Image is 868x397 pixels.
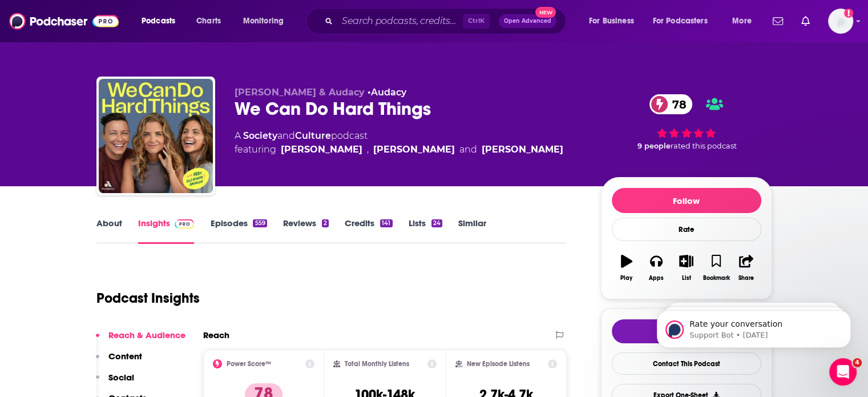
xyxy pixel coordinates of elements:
[467,360,530,368] h2: New Episode Listens
[828,9,853,34] span: Logged in as dbartlett
[189,12,228,30] a: Charts
[322,219,329,227] div: 2
[371,87,406,98] a: Audacy
[227,360,271,368] h2: Power Score™
[612,218,761,241] div: Rate
[409,218,442,244] a: Lists24
[637,142,671,150] span: 9 people
[844,9,853,18] svg: Add a profile image
[853,358,862,367] span: 4
[96,351,142,372] button: Content
[96,218,122,244] a: About
[653,13,708,29] span: For Podcasters
[283,218,329,244] a: Reviews2
[295,130,331,141] a: Culture
[601,87,772,158] div: 78 9 peoplerated this podcast
[732,13,752,29] span: More
[620,275,632,282] div: Play
[797,11,814,31] a: Show notifications dropdown
[243,130,277,141] a: Society
[671,142,737,150] span: rated this podcast
[703,275,729,282] div: Bookmark
[612,319,761,343] button: tell me why sparkleTell Me Why
[368,87,406,98] span: •
[235,87,365,98] span: [PERSON_NAME] & Audacy
[431,219,442,227] div: 24
[661,94,692,114] span: 78
[235,12,298,30] button: open menu
[175,219,195,228] img: Podchaser Pro
[134,12,190,30] button: open menu
[482,143,563,157] a: Amanda Doyle
[724,12,766,30] button: open menu
[196,13,221,29] span: Charts
[581,12,648,30] button: open menu
[641,247,671,288] button: Apps
[828,9,853,34] img: User Profile
[535,7,556,18] span: New
[504,18,551,24] span: Open Advanced
[645,12,724,30] button: open menu
[380,219,392,227] div: 141
[142,13,175,29] span: Podcasts
[235,143,563,157] span: featuring
[612,188,761,213] button: Follow
[731,247,761,288] button: Share
[337,12,463,30] input: Search podcasts, credits, & more...
[96,372,134,393] button: Social
[640,286,868,366] iframe: Intercom notifications message
[612,247,641,288] button: Play
[243,13,284,29] span: Monitoring
[9,10,119,32] img: Podchaser - Follow, Share and Rate Podcasts
[253,219,267,227] div: 559
[210,218,267,244] a: Episodes559
[828,9,853,34] button: Show profile menu
[138,218,195,244] a: InsightsPodchaser Pro
[317,8,577,34] div: Search podcasts, credits, & more...
[235,129,563,157] div: A podcast
[108,372,134,383] p: Social
[281,143,362,157] a: Glennon Doyle
[96,330,185,351] button: Reach & Audience
[589,13,634,29] span: For Business
[458,218,486,244] a: Similar
[345,360,409,368] h2: Total Monthly Listens
[203,330,229,340] h2: Reach
[649,275,664,282] div: Apps
[829,358,857,386] iframe: Intercom live chat
[459,143,477,157] span: and
[108,351,142,362] p: Content
[768,11,788,31] a: Show notifications dropdown
[108,330,185,340] p: Reach & Audience
[345,218,392,244] a: Credits141
[499,14,556,28] button: Open AdvancedNew
[96,290,200,307] h1: Podcast Insights
[463,14,490,29] span: Ctrl K
[99,79,213,193] img: We Can Do Hard Things
[277,130,295,141] span: and
[671,247,701,288] button: List
[701,247,731,288] button: Bookmark
[367,143,369,157] span: ,
[373,143,455,157] a: Abby Wambach
[612,352,761,375] a: Contact This Podcast
[682,275,691,282] div: List
[649,94,692,114] a: 78
[738,275,754,282] div: Share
